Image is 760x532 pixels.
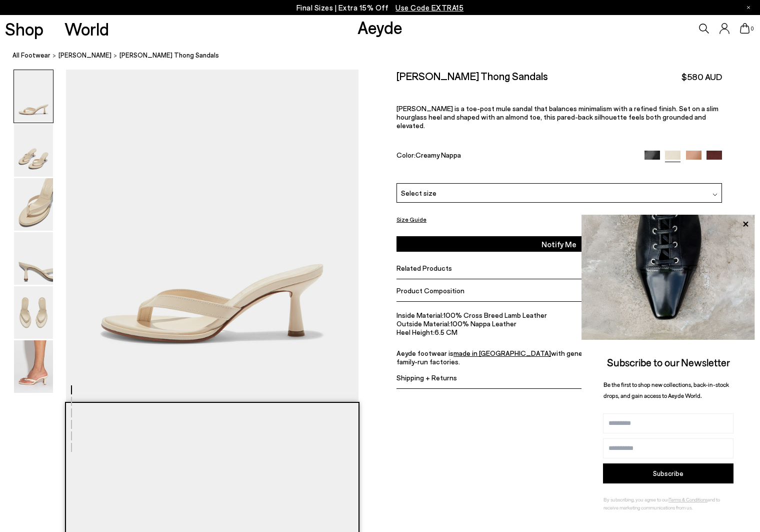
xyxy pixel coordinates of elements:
[14,232,53,285] img: Daphne Leather Thong Sandals - Image 4
[396,311,443,319] span: Inside Material:
[14,70,53,123] img: Daphne Leather Thong Sandals - Image 1
[740,23,750,34] a: 0
[396,319,450,328] span: Outside Material:
[396,151,634,162] div: Color:
[396,264,452,272] span: Related Products
[58,50,111,61] a: [PERSON_NAME]
[14,178,53,231] img: Daphne Leather Thong Sandals - Image 3
[712,192,717,197] img: svg%3E
[395,3,463,12] span: Navigate to /collections/ss25-final-sizes
[581,215,755,340] img: ca3f721fb6ff708a270709c41d776025.jpg
[415,151,461,159] span: Creamy Nappa
[5,20,43,38] a: Shop
[396,349,453,357] span: Aeyde footwear is
[14,286,53,339] img: Daphne Leather Thong Sandals - Image 5
[453,349,551,357] a: made in [GEOGRAPHIC_DATA]
[357,17,402,38] a: Aeyde
[681,71,722,83] span: $580 AUD
[396,349,712,366] span: with generations of leather-specialist knowledge in family-run factories.
[296,2,464,14] p: Final Sizes | Extra 15% Off
[119,50,219,61] span: [PERSON_NAME] Thong Sandals
[750,26,755,32] span: 0
[396,311,722,319] li: 100% Cross Breed Lamb Leather
[396,328,722,336] li: 6.5 CM
[603,496,668,502] span: By subscribing, you agree to our
[396,213,426,226] button: Size Guide
[396,236,722,252] button: Notify Me
[396,328,434,336] span: Heel Height:
[14,124,53,177] img: Daphne Leather Thong Sandals - Image 2
[64,20,109,38] a: World
[58,51,111,59] span: [PERSON_NAME]
[396,373,457,382] span: Shipping + Returns
[607,356,730,368] span: Subscribe to our Newsletter
[668,496,707,502] a: Terms & Conditions
[14,340,53,393] img: Daphne Leather Thong Sandals - Image 6
[396,286,464,295] span: Product Composition
[12,42,760,70] nav: breadcrumb
[12,50,50,61] a: All Footwear
[603,463,733,483] button: Subscribe
[396,104,718,130] span: [PERSON_NAME] is a toe-post mule sandal that balances minimalism with a refined finish. Set on a ...
[396,70,548,82] h2: [PERSON_NAME] Thong Sandals
[396,319,722,328] li: 100% Nappa Leather
[401,188,436,198] span: Select size
[603,381,729,399] span: Be the first to shop new collections, back-in-stock drops, and gain access to Aeyde World.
